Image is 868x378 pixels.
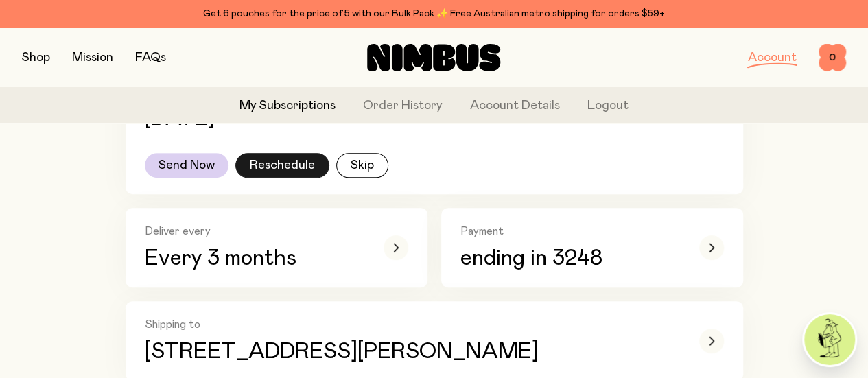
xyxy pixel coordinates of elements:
img: agent [804,314,855,365]
button: Paymentending in 3248 [441,208,743,287]
h2: Shipping to [145,318,680,331]
button: Reschedule [235,153,329,178]
p: Every 3 months [145,246,364,271]
h2: Deliver every [145,224,364,238]
button: Send Now [145,153,228,178]
button: 0 [819,44,846,71]
a: Order History [363,97,443,115]
a: Mission [72,51,113,64]
button: Skip [336,153,388,178]
h2: Payment [460,224,680,238]
a: My Subscriptions [239,97,336,115]
button: Deliver everyEvery 3 months [126,208,427,287]
div: Get 6 pouches for the price of 5 with our Bulk Pack ✨ Free Australian metro shipping for orders $59+ [22,5,846,22]
button: Logout [587,97,629,115]
a: Account Details [470,97,560,115]
a: Account [748,51,797,64]
span: ending in 3248 [460,246,602,271]
p: [STREET_ADDRESS][PERSON_NAME] [145,340,680,364]
a: FAQs [135,51,166,64]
